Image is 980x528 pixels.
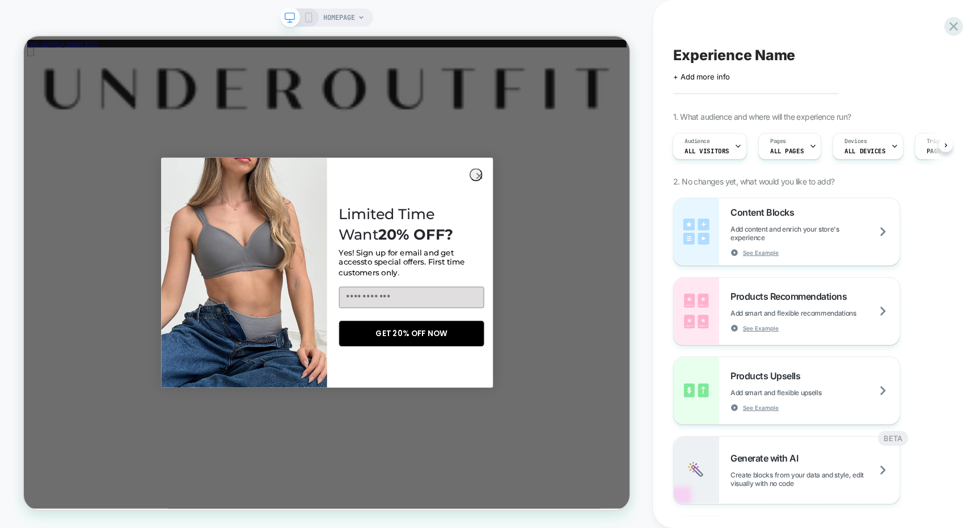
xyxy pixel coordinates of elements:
[730,388,850,397] span: Add smart and flexible upsells
[420,252,473,276] span: Want
[473,252,573,276] span: 20% OFF?
[323,9,355,27] span: HOMEPAGE
[420,295,588,321] span: to special offers. First time customers only
[673,47,795,64] span: Experience Name
[730,471,899,488] span: Create blocks from your data and style, edit visually with no code
[673,72,730,81] span: + Add more info
[685,137,710,145] span: Audience
[770,137,786,145] span: Pages
[183,162,404,468] img: 460 Style in Quiet Shade
[927,137,949,145] span: Trigger
[927,147,960,155] span: Page Load
[730,291,852,302] span: Products Recommendations
[844,147,885,155] span: ALL DEVICES
[685,147,729,155] span: All Visitors
[673,177,834,186] span: 2. No changes yet, what would you like to add?
[420,282,573,307] span: Yes! Sign up for email and get access
[730,370,806,382] span: Products Upsells
[743,324,779,332] span: See Example
[420,379,614,413] button: GET 20% OFF NOW
[770,147,804,155] span: ALL PAGES
[594,176,611,193] button: Close dialog
[730,225,899,242] span: Add content and enrich your store's experience
[24,36,630,509] iframe: To enrich screen reader interactions, please activate Accessibility in Grammarly extension settings
[673,112,851,121] span: 1. What audience and where will the experience run?
[420,225,548,249] span: Limited Time
[730,452,804,464] span: Generate with AI
[878,431,908,446] div: BETA
[420,295,588,321] span: .
[420,334,614,362] input: Email address
[743,249,779,257] span: See Example
[730,309,885,317] span: Add smart and flexible recommendations
[730,207,800,218] span: Content Blocks
[844,137,867,145] span: Devices
[743,404,779,412] span: See Example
